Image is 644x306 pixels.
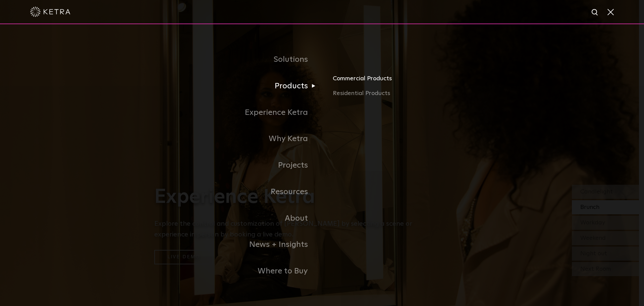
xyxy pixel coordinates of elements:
[154,205,322,232] a: About
[30,7,70,17] img: ketra-logo-2019-white
[333,89,490,98] a: Residential Products
[154,231,322,258] a: News + Insights
[154,99,322,126] a: Experience Ketra
[591,8,599,17] img: search icon
[154,73,322,99] a: Products
[154,152,322,179] a: Projects
[154,46,490,285] div: Navigation Menu
[154,126,322,152] a: Why Ketra
[154,258,322,285] a: Where to Buy
[333,74,490,89] a: Commercial Products
[154,179,322,205] a: Resources
[154,46,322,73] a: Solutions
